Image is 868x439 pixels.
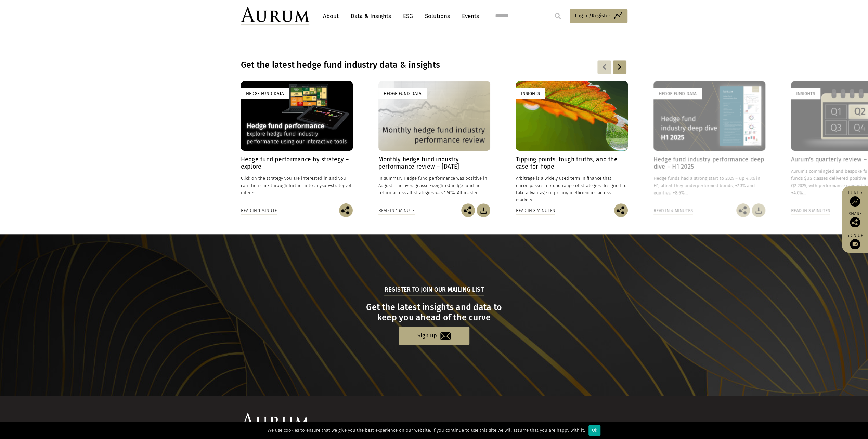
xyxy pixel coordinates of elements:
[845,232,865,249] a: Sign up
[422,10,453,23] a: Solutions
[516,156,628,170] h4: Tipping points, tough truths, and the case for hope
[241,175,353,196] p: Click on the strategy you are interested in and you can then click through further into any of in...
[516,207,555,214] div: Read in 3 minutes
[378,207,415,214] div: Read in 1 minute
[378,156,490,170] h4: Monthly hedge fund industry performance review – [DATE]
[850,239,860,249] img: Sign up to our newsletter
[588,425,600,436] div: Ok
[653,88,702,99] div: Hedge Fund Data
[320,10,342,23] a: About
[241,207,277,214] div: Read in 1 minute
[477,203,490,217] img: Download Article
[399,327,469,344] a: Sign up
[845,190,865,207] a: Funds
[241,156,353,170] h4: Hedge fund performance by strategy – explore
[339,203,353,217] img: Share this post
[516,175,628,204] p: Arbitrage is a widely used term in finance that encompasses a broad range of strategies designed ...
[653,175,765,196] p: Hedge funds had a strong start to 2025 – up 4.5% in H1, albeit they underperformed bonds, +7.3% a...
[850,196,860,207] img: Access Funds
[400,10,416,23] a: ESG
[850,217,860,227] img: Share this post
[614,203,628,217] img: Share this post
[241,88,289,99] div: Hedge Fund Data
[378,175,490,196] p: In summary Hedge fund performance was positive in August. The average hedge fund net return acros...
[516,88,545,99] div: Insights
[461,203,475,217] img: Share this post
[241,413,309,431] img: Aurum Logo
[653,156,765,170] h4: Hedge fund industry performance deep dive – H1 2025
[378,81,490,203] a: Hedge Fund Data Monthly hedge fund industry performance review – [DATE] In summary Hedge fund per...
[551,9,565,23] input: Submit
[241,7,309,25] img: Aurum
[241,60,539,70] h3: Get the latest hedge fund industry data & insights
[575,12,610,20] span: Log in/Register
[384,285,483,295] h5: Register to join our mailing list
[242,302,626,323] h3: Get the latest insights and data to keep you ahead of the curve
[845,212,865,227] div: Share
[322,183,347,188] span: sub-strategy
[752,203,765,217] img: Download Article
[570,9,627,23] a: Log in/Register
[241,81,353,203] a: Hedge Fund Data Hedge fund performance by strategy – explore Click on the strategy you are intere...
[791,207,830,214] div: Read in 3 minutes
[347,10,394,23] a: Data & Insights
[791,88,820,99] div: Insights
[378,88,427,99] div: Hedge Fund Data
[653,207,693,214] div: Read in 4 minutes
[516,81,628,203] a: Insights Tipping points, tough truths, and the case for hope Arbitrage is a widely used term in f...
[736,203,750,217] img: Share this post
[419,183,450,188] span: asset-weighted
[458,10,479,23] a: Events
